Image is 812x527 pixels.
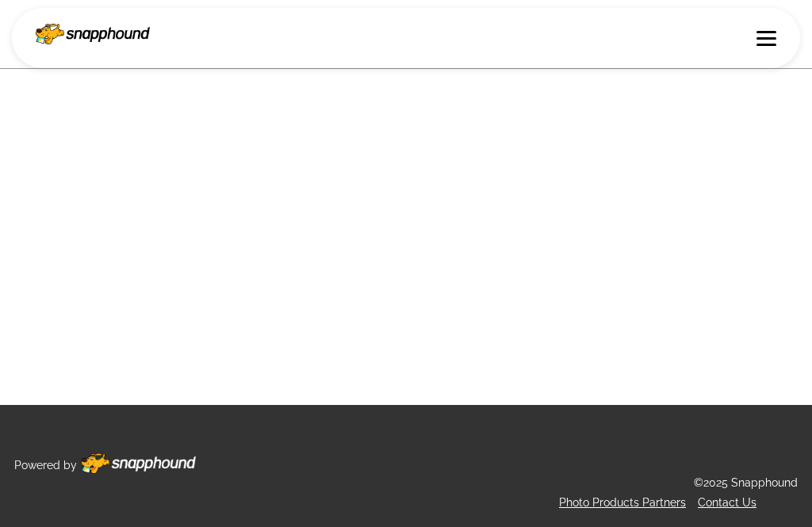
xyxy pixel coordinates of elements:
a: Contact Us [698,496,756,509]
p: Powered by [14,456,77,475]
a: Photo Products Partners [559,496,686,509]
p: ©2025 Snapphound [694,473,798,493]
img: Snapphound Logo [36,24,150,44]
img: Footer [81,453,196,474]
